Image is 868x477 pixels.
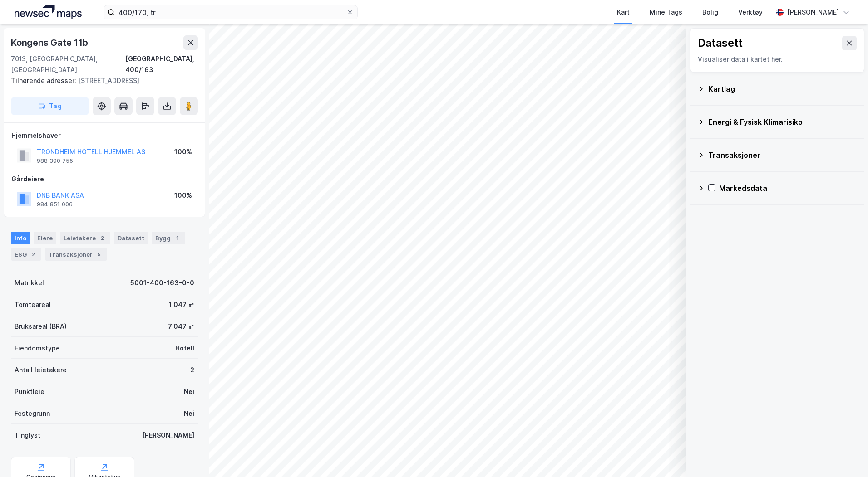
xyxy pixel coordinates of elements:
[11,35,90,50] div: Kongens Gate 11b
[29,250,38,259] div: 2
[11,232,30,244] div: Info
[11,75,191,86] div: [STREET_ADDRESS]
[98,234,107,243] div: 2
[708,150,857,161] div: Transaksjoner
[174,146,192,157] div: 100%
[15,430,40,441] div: Tinglyst
[60,232,110,244] div: Leietakere
[115,5,346,19] input: Søk på adresse, matrikkel, gårdeiere, leietakere eller personer
[823,433,868,477] div: Kontrollprogram for chat
[15,365,67,375] div: Antall leietakere
[15,343,60,354] div: Eiendomstype
[15,321,67,332] div: Bruksareal (BRA)
[45,248,107,261] div: Transaksjoner
[11,97,89,115] button: Tag
[708,117,857,127] div: Energi & Fysisk Klimarisiko
[650,7,682,18] div: Mine Tags
[11,77,78,84] span: Tilhørende adresser:
[702,7,718,18] div: Bolig
[174,190,192,201] div: 100%
[15,277,44,288] div: Matrikkel
[617,7,630,18] div: Kart
[738,7,763,18] div: Verktøy
[152,232,185,244] div: Bygg
[708,83,857,94] div: Kartlag
[94,250,104,259] div: 5
[698,54,857,65] div: Visualiser data i kartet her.
[11,174,197,185] div: Gårdeiere
[719,183,857,194] div: Markedsdata
[15,5,82,19] img: logo.a4113a55bc3d86da70a041830d287a7e.svg
[168,321,194,332] div: 7 047 ㎡
[184,386,194,397] div: Nei
[184,408,194,419] div: Nei
[698,36,743,50] div: Datasett
[823,433,868,477] iframe: Chat Widget
[787,7,839,18] div: [PERSON_NAME]
[175,343,194,354] div: Hotell
[173,234,182,243] div: 1
[11,130,197,141] div: Hjemmelshaver
[190,365,194,375] div: 2
[37,201,73,208] div: 984 851 006
[15,299,51,310] div: Tomteareal
[37,157,73,165] div: 988 390 755
[130,277,194,288] div: 5001-400-163-0-0
[15,386,44,397] div: Punktleie
[169,299,194,310] div: 1 047 ㎡
[125,54,198,75] div: [GEOGRAPHIC_DATA], 400/163
[142,430,194,441] div: [PERSON_NAME]
[34,232,56,244] div: Eiere
[11,54,125,75] div: 7013, [GEOGRAPHIC_DATA], [GEOGRAPHIC_DATA]
[15,408,50,419] div: Festegrunn
[11,248,41,261] div: ESG
[114,232,148,244] div: Datasett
